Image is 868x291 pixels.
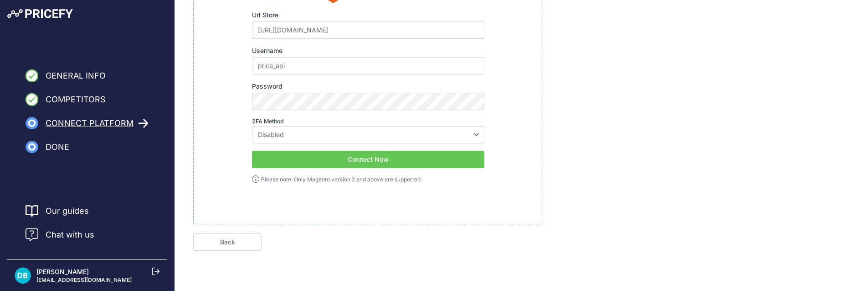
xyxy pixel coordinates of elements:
[46,228,94,241] span: Chat with us
[7,9,73,18] img: Pricefy Logo
[252,46,484,55] label: Username
[46,93,106,106] span: Competitors
[26,228,94,241] a: Chat with us
[261,176,421,183] div: Please note: Only Magento version 2 and above are supported
[36,276,132,284] p: [EMAIL_ADDRESS][DOMAIN_NAME]
[36,267,132,276] p: [PERSON_NAME]
[193,233,262,251] a: Back
[252,21,484,39] input: https://www.storeurl.com
[252,151,484,168] button: Connect Now
[252,82,484,91] label: Password
[46,69,106,82] span: General Info
[252,11,484,20] label: Url Store
[46,205,89,217] a: Our guides
[46,141,69,153] span: Done
[252,117,484,126] label: 2FA Method
[46,117,134,130] span: Connect Platform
